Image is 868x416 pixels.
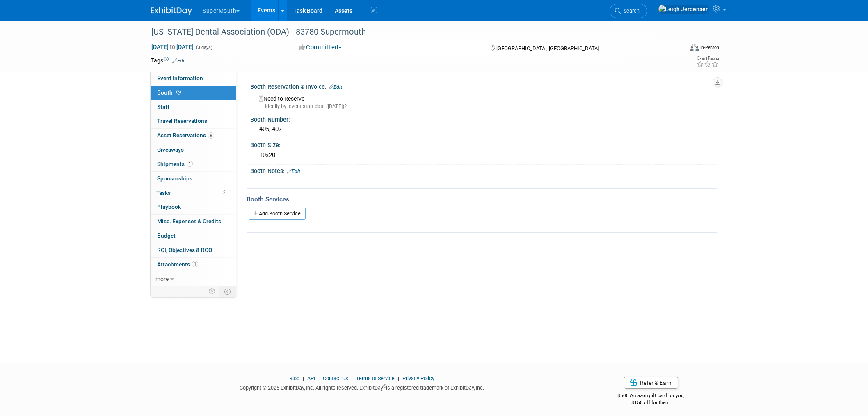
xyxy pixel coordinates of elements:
[402,375,434,381] a: Privacy Policy
[157,89,183,96] span: Booth
[157,118,207,124] span: Travel Reservations
[157,232,176,239] span: Budget
[151,186,236,200] a: Tasks
[169,44,176,50] span: to
[697,56,719,60] div: Event Rating
[585,387,717,406] div: $500 Amazon gift card for you,
[151,114,236,128] a: Travel Reservations
[208,132,214,139] span: 9
[250,113,717,124] div: Booth Number:
[250,81,717,91] div: Booth Reservation & Invoice:
[585,399,717,406] div: $150 off for them.
[151,43,194,51] span: [DATE] [DATE]
[157,175,192,182] span: Sponsorships
[301,375,306,381] span: |
[151,258,236,272] a: Attachments1
[192,261,198,267] span: 1
[151,129,236,143] a: Asset Reservations9
[151,72,236,86] a: Event Information
[172,58,186,64] a: Edit
[700,44,719,51] div: In-Person
[148,25,671,39] div: [US_STATE] Dental Association (ODA) - 83780 Supermouth
[658,5,709,14] img: Leigh Jergensen
[610,4,647,18] a: Search
[496,45,599,51] span: [GEOGRAPHIC_DATA], [GEOGRAPHIC_DATA]
[349,375,355,381] span: |
[635,43,719,55] div: Event Format
[296,43,345,52] button: Committed
[157,132,214,139] span: Asset Reservations
[157,161,193,167] span: Shipments
[323,375,348,381] a: Contact Us
[195,45,212,50] span: (3 days)
[287,169,300,174] a: Edit
[307,375,315,381] a: API
[316,375,322,381] span: |
[151,215,236,229] a: Misc. Expenses & Credits
[396,375,401,381] span: |
[157,261,198,268] span: Attachments
[356,375,395,381] a: Terms of Service
[151,157,236,171] a: Shipments1
[151,172,236,186] a: Sponsorships
[256,149,711,162] div: 10x20
[157,203,181,210] span: Playbook
[247,195,717,204] div: Booth Services
[157,218,221,224] span: Misc. Expenses & Credits
[151,143,236,157] a: Giveaways
[289,375,299,381] a: Blog
[690,44,699,51] img: Format-Inperson.png
[175,89,183,95] span: Booth not reserved yet
[157,75,203,81] span: Event Information
[329,84,342,90] a: Edit
[624,377,678,389] a: Refer & Earn
[250,139,717,149] div: Booth Size:
[151,56,186,65] td: Tags
[151,243,236,257] a: ROI, Objectives & ROO
[256,123,711,136] div: 405, 407
[205,286,219,297] td: Personalize Event Tab Strip
[151,272,236,286] a: more
[157,146,184,153] span: Giveaways
[157,247,212,253] span: ROI, Objectives & ROO
[157,104,169,110] span: Staff
[151,200,236,214] a: Playbook
[151,86,236,100] a: Booth
[156,190,171,196] span: Tasks
[151,100,236,114] a: Staff
[151,382,573,392] div: Copyright © 2025 ExhibitDay, Inc. All rights reserved. ExhibitDay is a registered trademark of Ex...
[383,384,386,388] sup: ®
[621,8,640,14] span: Search
[250,165,717,176] div: Booth Notes:
[155,275,169,282] span: more
[151,229,236,243] a: Budget
[187,161,193,167] span: 1
[259,103,711,110] div: Ideally by: event start date ([DATE])?
[219,286,236,297] td: Toggle Event Tabs
[256,92,711,110] div: Need to Reserve
[151,7,192,15] img: ExhibitDay
[249,208,306,220] a: Add Booth Service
